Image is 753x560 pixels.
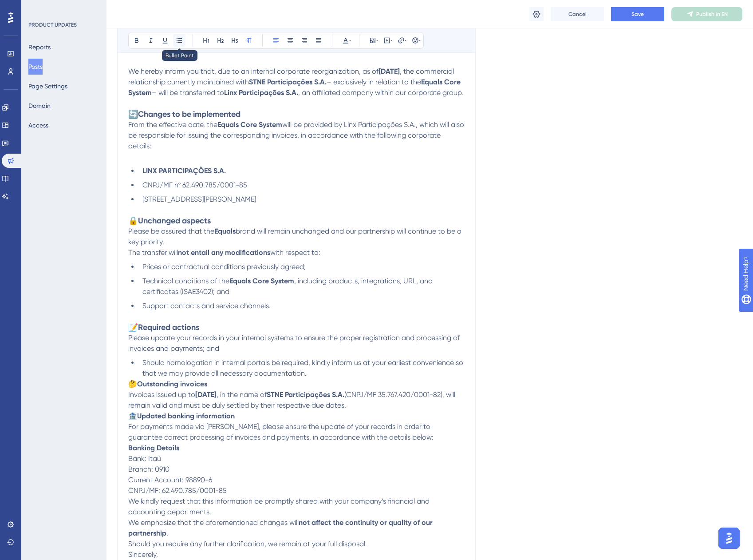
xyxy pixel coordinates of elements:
span: Please be assured that the [128,227,214,235]
span: brand will remain unchanged and our partnership will continue to be a key priority. [128,227,463,246]
span: 🔒 [128,216,138,225]
span: [STREET_ADDRESS][PERSON_NAME] [142,195,256,203]
strong: not entail any modifications [178,248,270,257]
span: Should homologation in internal portals be required, kindly inform us at your earliest convenienc... [142,358,465,377]
span: We emphasize that the aforementioned changes will [128,518,299,527]
strong: Unchanged aspects [138,216,211,226]
span: Invoices issued up to [128,390,195,399]
span: We hereby inform you that, due to an internal corporate reorganization, as of [128,67,378,75]
span: . [166,529,168,537]
span: , an affiliated company within our corporate group. [298,88,463,97]
span: Bank: Itaú [128,454,161,463]
strong: Equals [214,227,236,235]
span: Technical conditions of the [142,277,229,285]
span: Need Help? [21,2,55,13]
span: Cancel [568,11,587,18]
strong: Equals Core System [217,120,282,129]
span: Sincerely, [128,550,158,559]
span: The transfer will [128,248,178,257]
button: Posts [28,59,43,75]
strong: STNE Participações S.A. [267,390,344,399]
strong: STNE Participações S.A. [249,78,327,86]
button: Domain [28,98,51,114]
span: will be provided by Linx Participações S.A., which will also be responsible for issuing the corre... [128,120,466,150]
span: Publish in EN [696,11,728,18]
span: Support contacts and service channels. [142,302,271,310]
span: We kindly request that this information be promptly shared with your company’s financial and acco... [128,497,431,516]
span: 🏦 [128,412,137,420]
iframe: UserGuiding AI Assistant Launcher [716,525,742,552]
span: Current Account: 98890-6 [128,476,212,484]
span: CNPJ/MF nº 62.490.785/0001-85 [142,181,247,189]
button: Publish in EN [671,7,742,21]
span: For payments made via [PERSON_NAME], please ensure the update of your records in order to guarant... [128,422,434,441]
strong: Updated banking information [137,412,235,420]
div: PRODUCT UPDATES [28,21,77,28]
span: 🔄 [128,109,138,119]
span: , in the name of [217,390,267,399]
strong: [DATE] [378,67,400,75]
span: From the effective date, the [128,120,217,129]
span: 🤔 [128,380,137,388]
span: with respect to: [270,248,320,257]
span: Please update your records in your internal systems to ensure the proper registration and process... [128,334,461,353]
button: Reports [28,39,51,55]
strong: Required actions [138,322,199,332]
button: Save [611,7,664,21]
span: Branch: 0910 [128,465,170,473]
span: Should you require any further clarification, we remain at your full disposal. [128,540,367,548]
strong: Linx Participações S.A. [224,88,298,97]
span: CNPJ/MF: 62.490.785/0001-85 [128,486,227,495]
button: Access [28,117,48,133]
button: Page Settings [28,78,67,94]
strong: [DATE] [195,390,217,399]
strong: Equals Core System [229,277,294,285]
strong: Changes to be implemented [138,109,240,119]
strong: Banking Details [128,444,179,452]
span: Prices or contractual conditions previously agreed; [142,262,306,271]
span: – exclusively in relation to the [327,78,421,86]
strong: Outstanding invoices [137,380,207,388]
span: – will be transferred to [152,88,224,97]
button: Cancel [551,7,604,21]
strong: LINX PARTICIPAÇÕES S.A. [142,167,226,175]
span: Save [631,11,644,18]
span: 📝 [128,322,138,332]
